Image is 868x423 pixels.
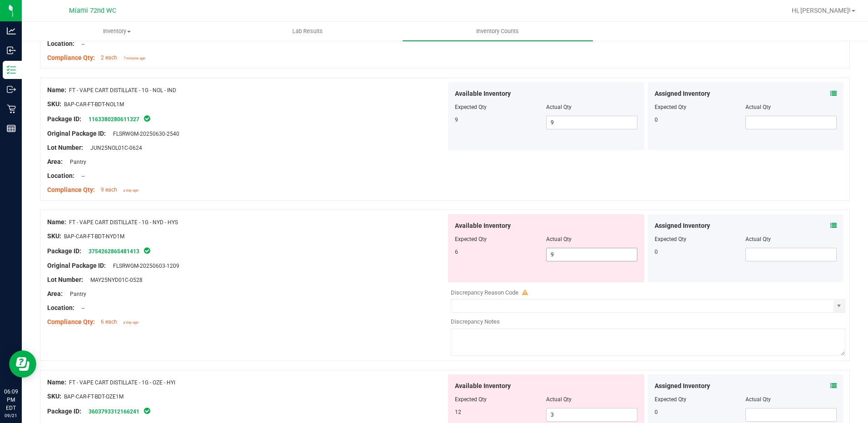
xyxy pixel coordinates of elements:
[64,101,124,108] span: BAP-CAR-FT-BDT-NOL1M
[101,54,117,61] span: 2 each
[7,85,16,94] inline-svg: Outbound
[47,115,81,123] span: Package ID:
[455,104,487,110] span: Expected Qty
[64,393,123,400] span: BAP-CAR-FT-BDT-OZE1M
[77,41,84,47] span: --
[89,408,139,415] a: 3603793312166241
[455,221,511,231] span: Available Inventory
[451,317,845,326] div: Discrepancy Notes
[77,305,84,311] span: --
[455,409,461,415] span: 12
[655,381,710,391] span: Assigned Inventory
[7,65,16,74] inline-svg: Inventory
[77,173,84,179] span: --
[47,144,83,151] span: Lot Number:
[455,396,487,403] span: Expected Qty
[47,158,63,165] span: Area:
[65,291,86,297] span: Pantry
[547,116,637,129] input: 9
[655,103,746,111] div: Expected Qty
[546,104,572,110] span: Actual Qty
[47,218,66,226] span: Name:
[108,263,179,269] span: FLSRWGM-20250603-1209
[455,236,487,242] span: Expected Qty
[47,186,95,193] span: Compliance Qty:
[47,379,66,386] span: Name:
[7,46,16,55] inline-svg: Inbound
[69,7,116,15] span: Miami 72nd WC
[745,395,837,403] div: Actual Qty
[655,221,710,231] span: Assigned Inventory
[47,393,61,400] span: SKU:
[64,233,124,240] span: BAP-CAR-FT-BDT-NYD1M
[547,248,637,261] input: 9
[455,117,458,123] span: 9
[22,22,212,41] a: Inventory
[108,131,179,137] span: FLSRWGM-20250630-2540
[655,248,746,256] div: 0
[69,379,175,386] span: FT - VAPE CART DISTILLATE - 1G - OZE - HYI
[7,104,16,113] inline-svg: Retail
[123,188,138,192] span: a day ago
[47,172,74,179] span: Location:
[546,236,572,242] span: Actual Qty
[47,86,66,93] span: Name:
[4,388,18,412] p: 06:09 PM EDT
[9,350,36,378] iframe: Resource center
[101,187,117,193] span: 9 each
[47,247,81,255] span: Package ID:
[123,320,138,325] span: a day ago
[89,248,139,255] a: 3754262865481413
[86,277,143,283] span: MAY25NYD01C-0528
[745,103,837,111] div: Actual Qty
[47,262,106,269] span: Original Package ID:
[655,89,710,98] span: Assigned Inventory
[47,304,74,311] span: Location:
[47,318,95,325] span: Compliance Qty:
[655,395,746,403] div: Expected Qty
[451,289,518,296] span: Discrepancy Reason Code
[47,100,61,108] span: SKU:
[143,246,151,255] span: In Sync
[143,114,151,123] span: In Sync
[86,145,142,151] span: JUN25NOL01C-0624
[65,159,86,165] span: Pantry
[745,235,837,243] div: Actual Qty
[455,89,511,98] span: Available Inventory
[833,300,845,312] span: select
[47,232,61,240] span: SKU:
[47,130,106,137] span: Original Package ID:
[47,290,63,297] span: Area:
[22,27,212,35] span: Inventory
[4,412,18,419] p: 09/21
[792,7,851,14] span: Hi, [PERSON_NAME]!
[655,116,746,124] div: 0
[7,124,16,133] inline-svg: Reports
[47,276,83,283] span: Lot Number:
[143,406,151,415] span: In Sync
[212,22,402,41] a: Lab Results
[101,319,117,325] span: 6 each
[89,116,139,123] a: 1163380280611327
[455,381,511,391] span: Available Inventory
[655,235,746,243] div: Expected Qty
[7,26,16,35] inline-svg: Analytics
[47,408,81,415] span: Package ID:
[546,396,572,403] span: Actual Qty
[47,40,74,47] span: Location:
[69,219,178,226] span: FT - VAPE CART DISTILLATE - 1G - NYD - HYS
[547,408,637,421] input: 3
[47,54,95,61] span: Compliance Qty:
[464,27,531,35] span: Inventory Counts
[403,22,593,41] a: Inventory Counts
[280,27,335,35] span: Lab Results
[123,56,145,60] span: 7 minutes ago
[655,408,746,416] div: 0
[455,249,458,255] span: 6
[69,87,176,93] span: FT - VAPE CART DISTILLATE - 1G - NOL - IND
